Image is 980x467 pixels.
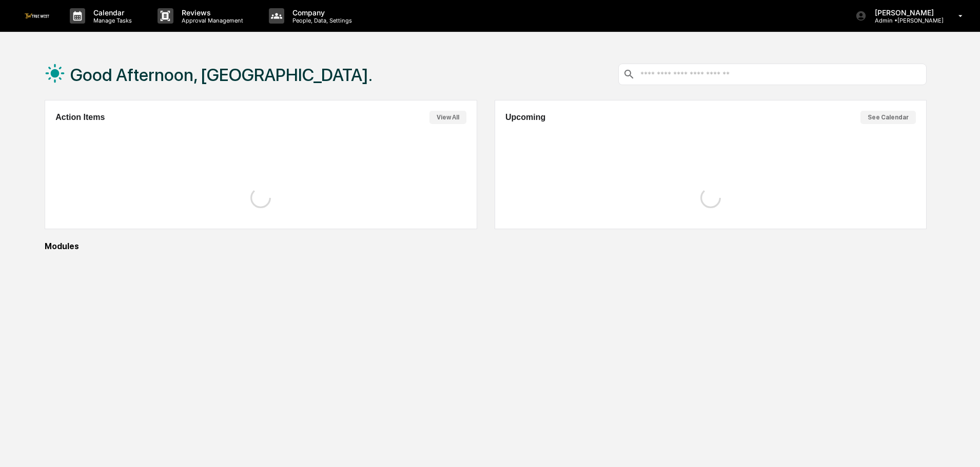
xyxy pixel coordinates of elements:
button: View All [429,111,466,124]
p: People, Data, Settings [284,17,357,24]
p: Manage Tasks [85,17,137,24]
p: Approval Management [173,17,248,24]
div: Modules [45,241,927,251]
p: Reviews [173,8,248,17]
p: [PERSON_NAME] [867,8,944,17]
p: Admin • [PERSON_NAME] [867,17,944,24]
h2: Upcoming [505,113,545,122]
h1: Good Afternoon, [GEOGRAPHIC_DATA]. [70,65,373,85]
h2: Action Items [55,113,105,122]
p: Calendar [85,8,137,17]
p: Company [284,8,357,17]
img: logo [25,13,49,18]
button: See Calendar [860,111,916,124]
